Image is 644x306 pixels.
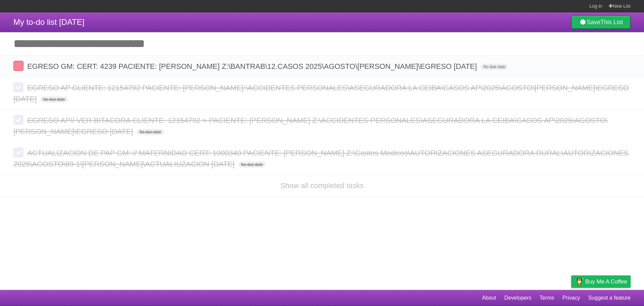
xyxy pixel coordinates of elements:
a: Suggest a feature [588,292,631,304]
span: EGRESO AP// VER BITACORA CLIENTE: 12154792 > PACIENTE: [PERSON_NAME] Z:\ACCIDENTES PERSONALES\ASE... [13,116,608,136]
span: EGRESO GM: CERT: 4239 PACIENTE: [PERSON_NAME] Z:\BANTRAB\12.CASOS 2025\AGOSTO\[PERSON_NAME]\EGRES... [27,62,479,71]
a: Show all completed tasks [280,181,364,190]
b: This List [600,19,623,26]
span: No due date [40,96,67,102]
a: Terms [540,292,554,304]
label: Done [13,147,23,158]
a: SaveThis List [571,15,631,29]
span: No due date [238,162,266,168]
a: Privacy [562,292,580,304]
a: Developers [504,292,531,304]
span: ACTUALIZACION DE PAP GM: // MATERNIDAD CERT: 1000340 PACIENTE: [PERSON_NAME] Z:\Gastos Medicos\AU... [13,149,629,168]
label: Done [13,82,23,92]
span: My to-do list [DATE] [13,17,85,27]
span: Buy me a coffee [585,276,627,288]
img: Buy me a coffee [575,276,584,287]
a: Buy me a coffee [571,275,631,288]
label: Done [13,115,23,125]
span: No due date [481,64,508,70]
span: EGRESO AP CLIENTE: 12154792 PACIENTE: [PERSON_NAME]:\ACCIDENTES PERSONALES\ASEGURADORA LA CEIBA\C... [13,84,629,103]
label: Done [13,61,23,71]
span: No due date [137,129,164,135]
a: About [482,292,496,304]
